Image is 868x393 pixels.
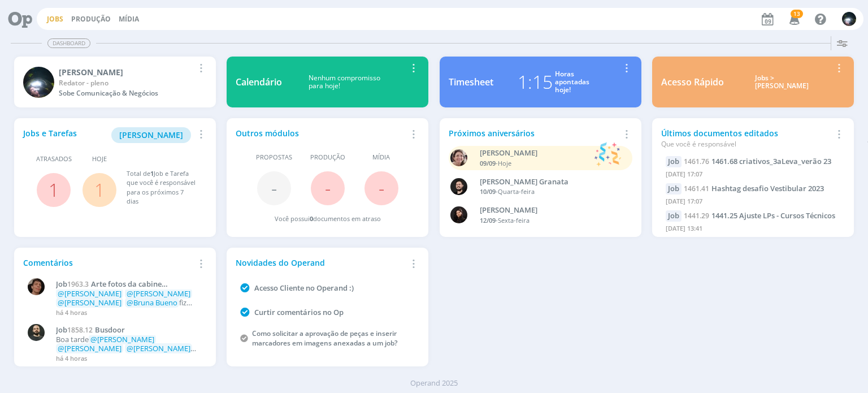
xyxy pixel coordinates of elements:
[711,183,824,193] span: Hashtag desafio Vestibular 2023
[271,176,277,200] span: -
[480,159,589,169] div: -
[480,187,496,196] span: 10/09
[684,210,835,221] a: 1441.291441.25 Ajuste LPs - Cursos Técnicos
[842,12,856,26] img: G
[732,74,832,90] div: Jobs > [PERSON_NAME]
[684,211,709,221] span: 1441.29
[684,184,709,193] span: 1461.41
[23,67,54,98] img: G
[47,14,63,24] a: Jobs
[480,176,619,188] div: Bruno Corralo Granata
[252,329,397,348] a: Como solicitar a aprovação de peças e inserir marcadores em imagens anexadas a um job?
[56,280,201,289] a: Job1963.3Arte fotos da cabine fotográfica
[841,9,857,29] button: G
[111,127,191,143] button: [PERSON_NAME]
[58,288,121,299] span: @[PERSON_NAME]
[236,127,406,139] div: Outros módulos
[282,74,406,90] div: Nenhum compromisso para hoje!
[56,290,201,307] p: fiz duas ideias para arte da cabine, seguindo as 3 cores solicitadas pelo...
[684,157,709,166] span: 1461.76
[90,334,154,344] span: @[PERSON_NAME]
[480,159,496,167] span: 09/09
[71,14,111,24] a: Produção
[661,139,832,149] div: Que você é responsável
[58,343,121,353] span: @[PERSON_NAME]
[28,278,45,295] img: P
[310,214,313,223] span: 0
[684,156,831,166] a: 1461.761461.68 criativos_3aLeva_verão 23
[67,325,93,335] span: 1858.12
[115,15,142,24] button: Mídia
[684,183,824,193] a: 1461.41Hashtag desafio Vestibular 2023
[440,57,641,107] a: Timesheet1:15Horasapontadashoje!
[666,156,682,167] div: Job
[58,352,108,362] span: @Bruna Bueno
[56,354,87,362] span: há 4 horas
[14,57,216,107] a: G[PERSON_NAME]Redator - plenoSobe Comunicação & Negócios
[119,14,139,24] a: Mídia
[256,153,292,162] span: Propostas
[379,176,384,200] span: -
[28,324,45,341] img: P
[95,325,125,335] span: Busdoor
[661,75,724,89] div: Acesso Rápido
[111,129,191,140] a: [PERSON_NAME]
[666,183,682,195] div: Job
[254,307,344,317] a: Curtir comentários no Op
[127,343,190,353] span: @[PERSON_NAME]
[56,308,87,317] span: há 4 horas
[47,38,90,48] span: Dashboard
[59,88,194,98] div: Sobe Comunicação & Negócios
[480,205,619,216] div: Luana da Silva de Andrade
[236,75,282,89] div: Calendário
[150,169,154,178] span: 1
[518,68,553,96] div: 1:15
[127,288,190,299] span: @[PERSON_NAME]
[666,195,840,211] div: [DATE] 17:07
[782,9,805,29] button: 13
[59,78,194,88] div: Redator - pleno
[711,156,831,166] span: 1461.68 criativos_3aLeva_verão 23
[498,216,530,224] span: Sexta-feira
[23,127,194,143] div: Jobs e Tarefas
[56,279,162,298] span: Arte fotos da cabine fotográfica
[92,154,107,164] span: Hoje
[449,75,493,89] div: Timesheet
[56,335,201,353] p: Boa tarde segue layout ajustados
[325,176,331,200] span: -
[310,153,345,162] span: Produção
[498,159,511,167] span: Hoje
[791,10,803,18] span: 13
[67,279,89,289] span: 1963.3
[275,214,381,224] div: Você possui documentos em atraso
[480,216,496,224] span: 12/09
[44,15,67,24] button: Jobs
[450,149,467,166] img: A
[119,129,183,140] span: [PERSON_NAME]
[59,66,194,78] div: Giovanni Zacchini
[666,222,840,238] div: [DATE] 13:41
[498,187,535,196] span: Quarta-feira
[666,167,840,184] div: [DATE] 17:07
[23,257,194,269] div: Comentários
[480,216,619,226] div: -
[666,210,682,222] div: Job
[236,257,406,269] div: Novidades do Operand
[49,178,59,202] a: 1
[372,153,390,162] span: Mídia
[254,283,354,293] a: Acesso Cliente no Operand :)
[68,15,114,24] button: Produção
[94,178,105,202] a: 1
[711,210,835,221] span: 1441.25 Ajuste LPs - Cursos Técnicos
[480,148,589,159] div: Aline Beatriz Jackisch
[36,154,72,164] span: Atrasados
[127,297,177,308] span: @Bruna Bueno
[480,187,619,197] div: -
[450,178,467,195] img: B
[661,127,832,149] div: Últimos documentos editados
[449,127,619,139] div: Próximos aniversários
[56,326,201,335] a: Job1858.12Busdoor
[58,297,121,308] span: @[PERSON_NAME]
[127,169,196,206] div: Total de Job e Tarefa que você é responsável para os próximos 7 dias
[450,206,467,223] img: L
